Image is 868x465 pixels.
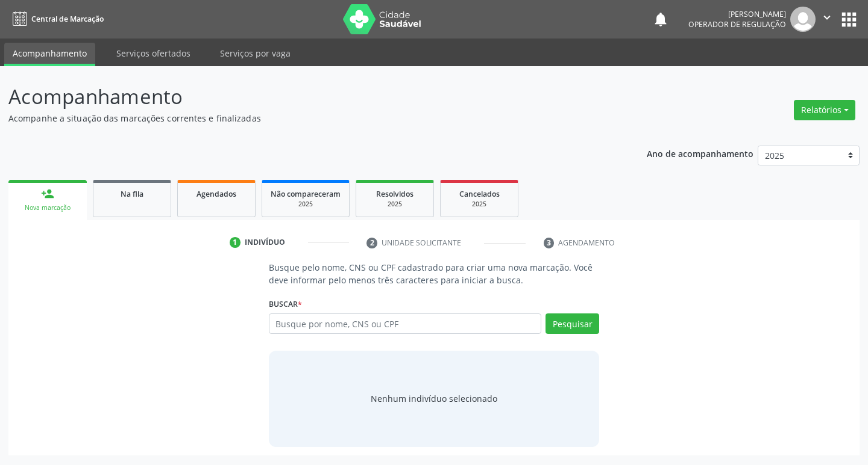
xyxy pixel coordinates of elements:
[4,43,95,66] a: Acompanhamento
[652,11,669,28] button: notifications
[245,237,285,248] div: Indivíduo
[8,82,604,112] p: Acompanhamento
[688,19,786,29] span: Operador de regulação
[790,7,816,32] img: img
[230,237,241,248] div: 1
[459,189,500,199] span: Cancelados
[449,200,509,209] div: 2025
[269,295,302,313] label: Buscar
[647,146,753,161] p: Ano de acompanhamento
[31,14,104,24] span: Central de Marcação
[269,261,600,286] p: Busque pelo nome, CNS ou CPF cadastrado para criar uma nova marcação. Você deve informar pelo men...
[41,187,54,200] div: person_add
[269,313,542,334] input: Busque por nome, CNS ou CPF
[212,43,299,64] a: Serviços por vaga
[365,200,425,209] div: 2025
[121,189,143,199] span: Na fila
[688,9,786,19] div: [PERSON_NAME]
[271,200,341,209] div: 2025
[371,392,497,405] div: Nenhum indivíduo selecionado
[816,7,838,32] button: 
[794,100,855,120] button: Relatórios
[820,11,834,24] i: 
[8,9,104,29] a: Central de Marcação
[8,112,604,125] p: Acompanhe a situação das marcações correntes e finalizadas
[108,43,199,64] a: Serviços ofertados
[376,189,414,199] span: Resolvidos
[197,189,236,199] span: Agendados
[271,189,341,199] span: Não compareceram
[17,203,78,212] div: Nova marcação
[546,313,599,334] button: Pesquisar
[838,9,860,30] button: apps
